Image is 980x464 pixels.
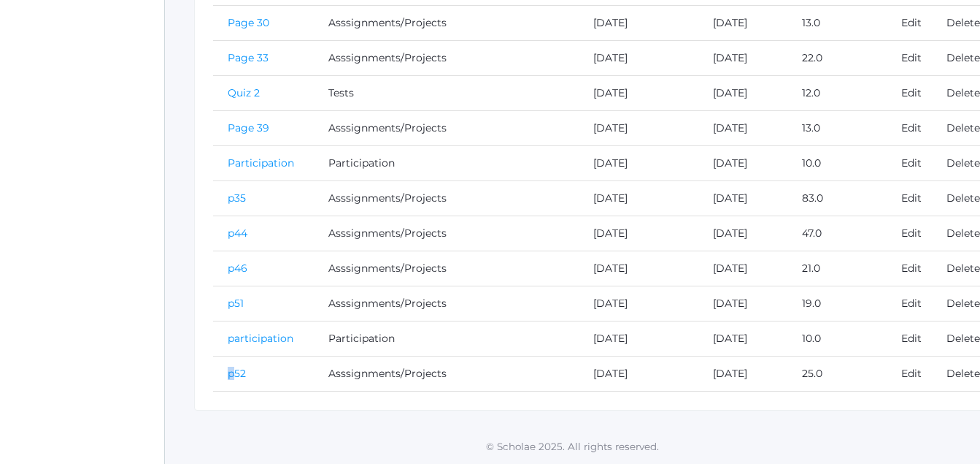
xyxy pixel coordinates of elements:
td: [DATE] [579,76,698,111]
a: Edit [901,297,922,310]
a: Delete [946,51,980,64]
td: 10.0 [787,322,887,357]
p: © Scholae 2025. All rights reserved. [165,439,980,454]
td: 13.0 [787,111,887,146]
td: [DATE] [579,146,698,181]
td: 25.0 [787,357,887,392]
td: [DATE] [579,6,698,41]
td: Asssignments/Projects [314,111,474,146]
td: [DATE] [698,146,787,181]
a: Edit [901,227,922,240]
td: 19.0 [787,286,887,322]
td: [DATE] [579,286,698,322]
td: [DATE] [579,181,698,216]
td: [DATE] [579,111,698,146]
a: Delete [946,297,980,310]
td: Asssignments/Projects [314,6,474,41]
td: [DATE] [698,286,787,322]
td: 10.0 [787,146,887,181]
td: [DATE] [698,111,787,146]
td: Asssignments/Projects [314,357,474,392]
td: 22.0 [787,41,887,76]
td: [DATE] [698,322,787,357]
a: Delete [946,191,980,205]
a: Page 33 [228,51,269,64]
td: Participation [314,322,474,357]
td: Asssignments/Projects [314,286,474,322]
td: [DATE] [579,357,698,392]
a: Delete [946,16,980,29]
td: Tests [314,76,474,111]
a: Delete [946,227,980,240]
a: Quiz 2 [228,86,260,99]
a: Delete [946,121,980,134]
a: Delete [946,156,980,170]
a: p46 [228,262,247,275]
a: p35 [228,191,246,205]
td: Asssignments/Projects [314,216,474,251]
a: Participation [228,156,294,170]
td: Participation [314,146,474,181]
a: Edit [901,121,922,134]
td: [DATE] [579,322,698,357]
a: Edit [901,367,922,380]
a: Delete [946,367,980,380]
a: participation [228,332,293,345]
td: Asssignments/Projects [314,41,474,76]
td: [DATE] [698,76,787,111]
a: Edit [901,86,922,99]
td: 83.0 [787,181,887,216]
a: Edit [901,51,922,64]
a: Edit [901,332,922,345]
td: [DATE] [579,251,698,286]
a: p51 [228,297,244,310]
td: [DATE] [698,6,787,41]
td: 47.0 [787,216,887,251]
a: Edit [901,156,922,170]
a: p52 [228,367,246,380]
a: Page 39 [228,121,269,134]
td: [DATE] [579,41,698,76]
td: Asssignments/Projects [314,251,474,286]
a: Delete [946,332,980,345]
a: Edit [901,16,922,29]
a: p44 [228,227,247,240]
a: Edit [901,262,922,275]
td: [DATE] [698,357,787,392]
td: [DATE] [579,216,698,251]
a: Edit [901,191,922,205]
td: [DATE] [698,216,787,251]
td: 12.0 [787,76,887,111]
a: Page 30 [228,16,269,29]
td: [DATE] [698,41,787,76]
td: [DATE] [698,181,787,216]
td: 13.0 [787,6,887,41]
td: Asssignments/Projects [314,181,474,216]
a: Delete [946,86,980,99]
td: 21.0 [787,251,887,286]
a: Delete [946,262,980,275]
td: [DATE] [698,251,787,286]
